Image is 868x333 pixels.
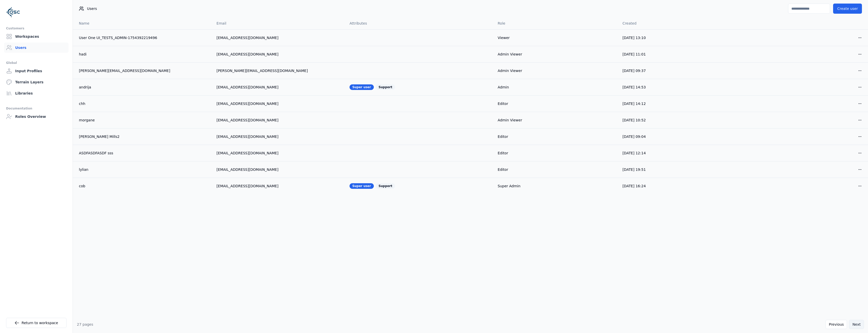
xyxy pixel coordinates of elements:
[6,5,20,19] img: Logo
[622,68,739,73] div: [DATE] 09:37
[618,17,743,29] th: Created
[216,35,341,40] div: [EMAIL_ADDRESS][DOMAIN_NAME]
[622,134,739,139] div: [DATE] 09:04
[77,322,93,326] span: 27 pages
[216,183,341,189] div: [EMAIL_ADDRESS][DOMAIN_NAME]
[622,167,739,172] div: [DATE] 19:51
[79,52,208,57] a: hadi
[79,35,208,40] a: User One UI_TESTS_ADMIN-1754392219496
[216,52,341,57] div: [EMAIL_ADDRESS][DOMAIN_NAME]
[79,68,208,73] a: [PERSON_NAME][EMAIL_ADDRESS][DOMAIN_NAME]
[216,167,341,172] div: [EMAIL_ADDRESS][DOMAIN_NAME]
[216,118,341,123] div: [EMAIL_ADDRESS][DOMAIN_NAME]
[622,52,739,57] div: [DATE] 11:01
[833,4,862,14] button: Create user
[622,183,739,189] div: [DATE] 16:24
[498,52,614,57] div: Admin Viewer
[498,134,614,139] div: Editor
[4,43,69,53] a: Users
[216,101,341,106] div: [EMAIL_ADDRESS][DOMAIN_NAME]
[216,68,341,73] div: [PERSON_NAME][EMAIL_ADDRESS][DOMAIN_NAME]
[79,85,208,90] a: andrija
[6,105,67,112] div: Documentation
[79,151,208,156] a: ASDFASDFASDF sss
[4,77,69,87] a: Terrain Layers
[498,183,614,189] div: Super Admin
[4,88,69,98] a: Libraries
[345,17,494,29] th: Attributes
[6,60,67,66] div: Global
[350,84,374,90] div: Super user
[87,6,97,11] span: Users
[622,85,739,90] div: [DATE] 14:53
[498,118,614,123] div: Admin Viewer
[216,151,341,156] div: [EMAIL_ADDRESS][DOMAIN_NAME]
[498,167,614,172] div: Editor
[6,25,67,31] div: Customers
[212,17,345,29] th: Email
[6,318,67,328] a: Return to workspace
[849,320,864,329] button: Next
[498,85,614,90] div: Admin
[498,101,614,106] div: Editor
[622,35,739,40] div: [DATE] 13:10
[826,320,847,329] button: Previous
[4,66,69,76] a: Input Profiles
[4,31,69,42] a: Workspaces
[376,183,395,189] div: Support
[4,112,69,122] a: Roles Overview
[494,17,618,29] th: Role
[376,84,395,90] div: Support
[622,151,739,156] div: [DATE] 12:14
[79,134,208,139] a: [PERSON_NAME] Mills2
[498,151,614,156] div: Editor
[498,68,614,73] div: Admin Viewer
[622,101,739,106] div: [DATE] 14:12
[79,101,208,106] a: chh
[498,35,614,40] div: Viewer
[79,183,208,189] a: cob
[350,183,374,189] div: Super user
[79,167,208,172] a: lylian
[216,134,341,139] div: [EMAIL_ADDRESS][DOMAIN_NAME]
[622,118,739,123] div: [DATE] 10:52
[73,17,212,29] th: Name
[79,118,208,123] a: morgane
[216,85,341,90] div: [EMAIL_ADDRESS][DOMAIN_NAME]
